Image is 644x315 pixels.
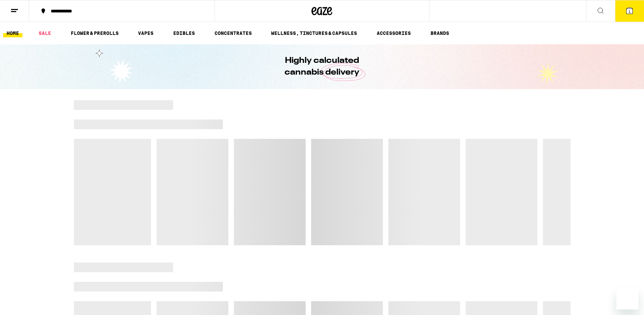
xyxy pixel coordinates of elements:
a: SALE [35,29,55,37]
button: 1 [615,0,644,22]
iframe: Button to launch messaging window [616,287,638,309]
a: BRANDS [427,29,453,37]
h1: Highly calculated cannabis delivery [265,55,379,78]
a: CONCENTRATES [211,29,255,37]
a: WELLNESS, TINCTURES & CAPSULES [268,29,360,37]
span: 1 [628,9,631,13]
a: HOME [3,29,22,37]
a: FLOWER & PREROLLS [67,29,122,37]
a: ACCESSORIES [373,29,414,37]
a: EDIBLES [170,29,198,37]
a: VAPES [135,29,157,37]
